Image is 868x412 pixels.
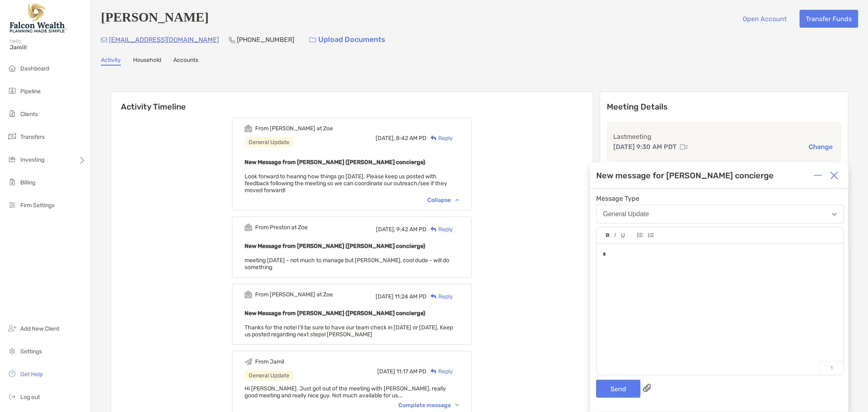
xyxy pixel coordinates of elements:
[830,171,838,180] img: Close
[455,199,459,201] img: Chevron icon
[376,135,395,142] span: [DATE],
[245,324,453,338] span: Thanks for the note! I’ll be sure to have our team check in [DATE] or [DATE]. Keep us posted rega...
[396,368,426,375] span: 11:17 AM PD
[101,37,107,42] img: Email Icon
[396,226,426,233] span: 9:42 AM PD
[596,205,844,224] button: General Update
[377,368,395,375] span: [DATE]
[133,57,161,66] a: Household
[376,226,395,233] span: [DATE],
[613,142,677,152] p: [DATE] 9:30 AM PDT
[395,293,426,300] span: 11:24 AM PD
[621,233,625,238] img: Editor control icon
[20,156,44,163] span: Investing
[20,65,49,72] span: Dashboard
[245,137,293,147] div: General Update
[20,348,42,355] span: Settings
[596,195,844,202] span: Message Type
[20,325,59,332] span: Add New Client
[255,125,333,132] div: From [PERSON_NAME] at Zoe
[455,404,459,406] img: Chevron icon
[309,37,316,43] img: button icon
[426,367,453,376] div: Reply
[396,135,426,142] span: 8:42 AM PD
[426,134,453,142] div: Reply
[426,225,453,234] div: Reply
[426,292,453,301] div: Reply
[7,154,17,164] img: investing icon
[245,125,252,132] img: Event icon
[606,233,610,237] img: Editor control icon
[20,134,45,140] span: Transfers
[245,173,447,194] span: Look forward to hearing how things go [DATE]. Please keep us posted with feedback following the m...
[245,385,446,399] span: Hi [PERSON_NAME]. Just got out of the meeting with [PERSON_NAME], really good meeting and really ...
[637,233,643,237] img: Editor control icon
[398,402,459,409] div: Complete message
[7,131,17,141] img: transfers icon
[10,44,86,51] span: Jamil!
[613,131,835,142] p: Last meeting
[109,35,219,45] p: [EMAIL_ADDRESS][DOMAIN_NAME]
[820,361,844,375] p: 1
[245,257,449,271] span: meeting [DATE] - not much to manage but [PERSON_NAME], cool dude - will do something
[20,202,55,209] span: Firm Settings
[7,177,17,187] img: billing icon
[229,37,235,43] img: Phone Icon
[7,392,17,401] img: logout icon
[596,380,641,398] button: Send
[245,159,425,166] b: New Message from [PERSON_NAME] ([PERSON_NAME] concierge)
[376,293,394,300] span: [DATE]
[643,384,651,392] img: paperclip attachments
[431,294,437,299] img: Reply icon
[245,291,252,298] img: Event icon
[245,370,293,381] div: General Update
[427,197,459,204] div: Collapse
[814,171,822,180] img: Expand or collapse
[7,346,17,356] img: settings icon
[304,31,391,48] a: Upload Documents
[20,111,38,118] span: Clients
[10,3,67,33] img: Falcon Wealth Planning Logo
[737,10,793,28] button: Open Account
[173,57,198,66] a: Accounts
[607,102,842,112] p: Meeting Details
[245,224,252,231] img: Event icon
[255,224,308,231] div: From Preston at Zoe
[614,233,616,237] img: Editor control icon
[101,10,209,28] h4: [PERSON_NAME]
[680,144,687,150] img: communication type
[806,142,835,151] button: Change
[7,63,17,73] img: dashboard icon
[101,57,121,66] a: Activity
[20,394,40,401] span: Log out
[255,358,284,365] div: From Jamil
[7,109,17,118] img: clients icon
[800,10,858,28] button: Transfer Funds
[20,88,41,95] span: Pipeline
[245,243,425,250] b: New Message from [PERSON_NAME] ([PERSON_NAME] concierge)
[7,369,17,379] img: get-help icon
[603,210,649,218] div: General Update
[245,358,252,366] img: Event icon
[7,200,17,210] img: firm-settings icon
[648,233,654,238] img: Editor control icon
[245,310,425,317] b: New Message from [PERSON_NAME] ([PERSON_NAME] concierge)
[7,323,17,333] img: add_new_client icon
[431,136,437,141] img: Reply icon
[111,92,593,112] h6: Activity Timeline
[237,35,294,45] p: [PHONE_NUMBER]
[832,213,837,216] img: Open dropdown arrow
[20,179,35,186] span: Billing
[255,291,333,298] div: From [PERSON_NAME] at Zoe
[20,371,43,378] span: Get Help
[431,369,437,374] img: Reply icon
[596,171,774,180] div: New message for [PERSON_NAME] concierge
[431,227,437,232] img: Reply icon
[7,86,17,96] img: pipeline icon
